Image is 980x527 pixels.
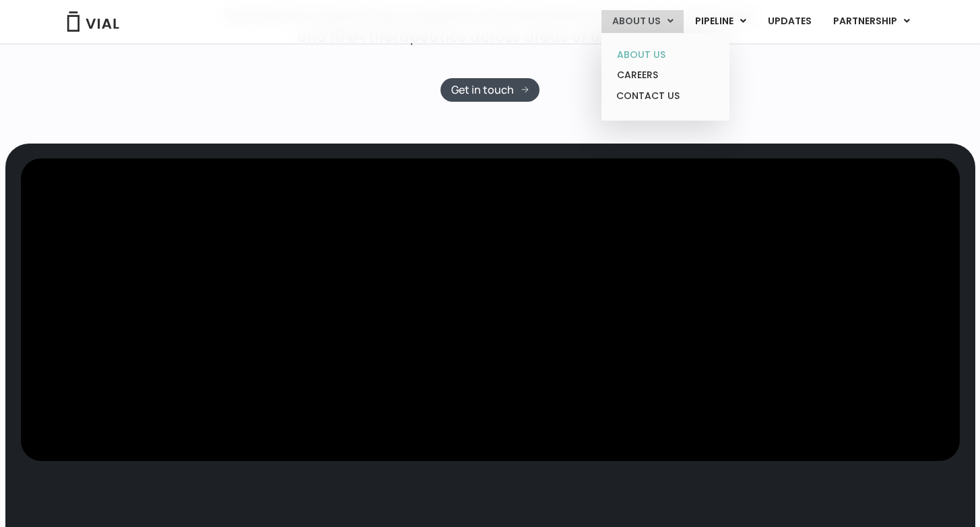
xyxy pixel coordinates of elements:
a: CAREERS [606,65,724,86]
a: Get in touch [440,78,540,102]
a: ABOUT USMenu Toggle [601,10,684,33]
a: UPDATES [757,10,822,33]
a: PIPELINEMenu Toggle [684,10,756,33]
a: PARTNERSHIPMenu Toggle [822,10,921,33]
a: CONTACT US [606,86,724,107]
a: ABOUT US [606,44,724,65]
span: Get in touch [451,85,514,95]
img: Vial Logo [66,11,120,32]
